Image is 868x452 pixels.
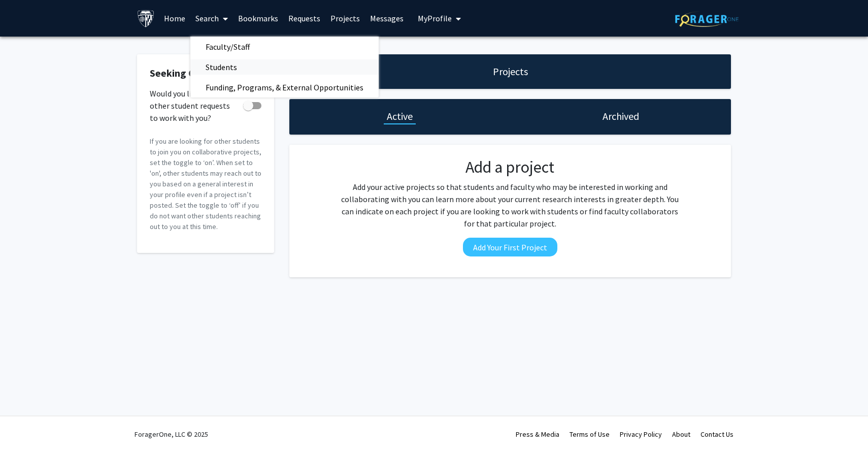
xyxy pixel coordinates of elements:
[159,1,190,36] a: Home
[675,11,739,27] img: ForagerOne Logo
[338,181,682,230] p: Add your active projects so that students and faculty who may be interested in working and collab...
[570,430,610,439] a: Terms of Use
[516,430,559,439] a: Press & Media
[190,80,379,95] a: Funding, Programs, & External Opportunities
[672,430,690,439] a: About
[150,87,239,124] span: Would you like to receive other student requests to work with you?
[603,109,639,123] h1: Archived
[137,10,155,27] img: Johns Hopkins University Logo
[8,406,43,444] iframe: Chat
[620,430,662,439] a: Privacy Policy
[150,67,261,79] h2: Seeking Collaborators?
[365,1,409,36] a: Messages
[418,13,452,23] span: My Profile
[283,1,325,36] a: Requests
[387,109,413,123] h1: Active
[325,1,365,36] a: Projects
[190,59,379,75] a: Students
[190,77,379,98] span: Funding, Programs, & External Opportunities
[190,37,265,57] span: Faculty/Staff
[493,64,528,79] h1: Projects
[190,57,252,77] span: Students
[190,39,379,54] a: Faculty/Staff
[135,416,208,452] div: ForagerOne, LLC © 2025
[190,1,233,36] a: Search
[338,157,682,177] h2: Add a project
[463,238,557,256] button: Add Your First Project
[700,430,733,439] a: Contact Us
[233,1,283,36] a: Bookmarks
[150,136,261,232] p: If you are looking for other students to join you on collaborative projects, set the toggle to ‘o...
